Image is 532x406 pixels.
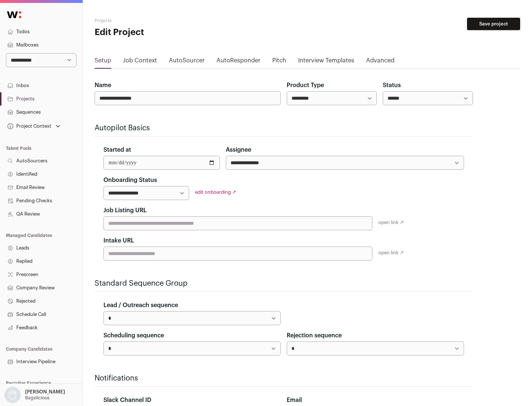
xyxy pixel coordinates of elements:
[3,7,25,22] img: Wellfound
[25,389,65,395] p: [PERSON_NAME]
[6,121,62,131] button: Open dropdown
[298,56,354,68] a: Interview Templates
[103,145,131,154] label: Started at
[95,56,111,68] a: Setup
[287,331,342,340] label: Rejection sequence
[95,18,236,24] h2: Projects
[103,301,178,310] label: Lead / Outreach sequence
[4,387,21,403] img: nopic.png
[103,206,147,215] label: Job Listing URL
[287,396,464,405] div: Email
[195,190,236,195] a: edit onboarding ↗
[95,373,473,383] h2: Notifications
[95,81,111,90] label: Name
[383,81,401,90] label: Status
[3,387,66,403] button: Open dropdown
[103,176,157,185] label: Onboarding Status
[95,278,473,289] h2: Standard Sequence Group
[272,56,286,68] a: Pitch
[467,18,520,30] button: Save project
[25,395,50,401] p: Bagelicious
[216,56,260,68] a: AutoResponder
[103,236,134,245] label: Intake URL
[169,56,205,68] a: AutoSourcer
[226,145,251,154] label: Assignee
[95,27,236,38] h1: Edit Project
[287,81,324,90] label: Product Type
[6,123,51,129] div: Project Context
[103,331,164,340] label: Scheduling sequence
[103,396,151,405] label: Slack Channel ID
[95,123,473,133] h2: Autopilot Basics
[123,56,157,68] a: Job Context
[366,56,395,68] a: Advanced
